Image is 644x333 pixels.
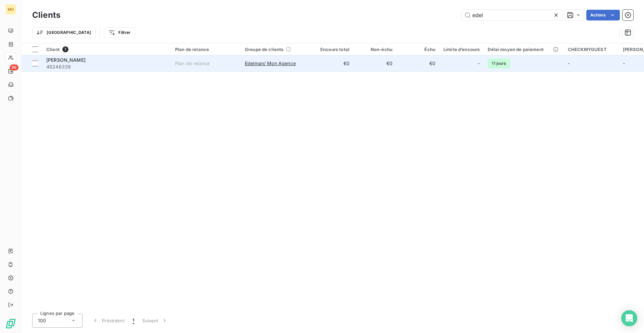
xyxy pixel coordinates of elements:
span: - [623,60,625,66]
div: Open Intercom Messenger [621,310,637,326]
td: €0 [311,55,354,72]
button: Filtrer [104,27,135,38]
div: Plan de relance [175,60,210,67]
span: 48246339 [46,63,167,70]
span: Client [46,47,60,52]
span: 100 [38,317,46,324]
span: 1 [132,317,134,324]
div: Encours total [315,47,350,52]
div: Délai moyen de paiement [488,47,559,52]
span: - [568,60,570,66]
div: Non-échu [358,47,392,52]
div: Limite d’encours [443,47,480,52]
h3: Clients [32,9,60,21]
td: €0 [396,55,439,72]
input: Rechercher [462,10,562,20]
button: Actions [586,10,620,20]
img: Logo LeanPay [5,318,16,329]
div: MO [5,4,16,15]
span: 96 [10,64,18,70]
span: [PERSON_NAME] [46,57,86,63]
button: Précédent [88,314,128,328]
button: [GEOGRAPHIC_DATA] [32,27,96,38]
span: Groupe de clients [245,47,284,52]
span: 1 [62,46,68,52]
div: CHECKMYGUEST [568,47,615,52]
button: 1 [128,314,138,328]
td: €0 [354,55,396,72]
span: - [478,60,480,67]
span: Edelman/ Mon Agence [245,60,296,67]
div: Échu [400,47,435,52]
div: Plan de relance [175,47,237,52]
a: 96 [5,66,16,77]
button: Suivant [138,314,172,328]
span: 11 jours [488,58,510,68]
